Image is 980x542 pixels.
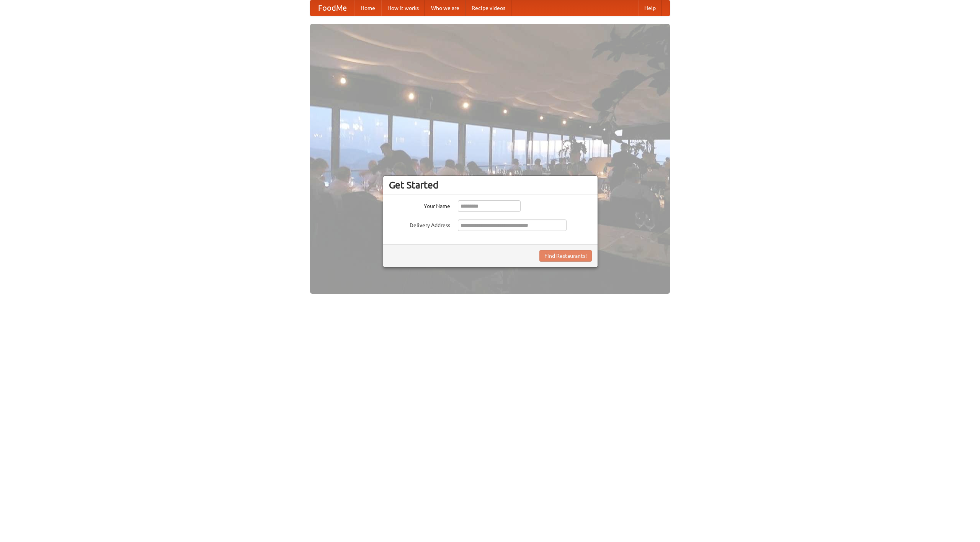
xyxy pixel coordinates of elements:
a: Recipe videos [465,0,511,16]
h3: Get Started [389,179,592,191]
label: Delivery Address [389,219,450,229]
button: Find Restaurants! [539,250,592,262]
label: Your Name [389,200,450,210]
a: Home [354,0,381,16]
a: FoodMe [310,0,354,16]
a: Who we are [425,0,465,16]
a: How it works [381,0,425,16]
a: Help [638,0,662,16]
